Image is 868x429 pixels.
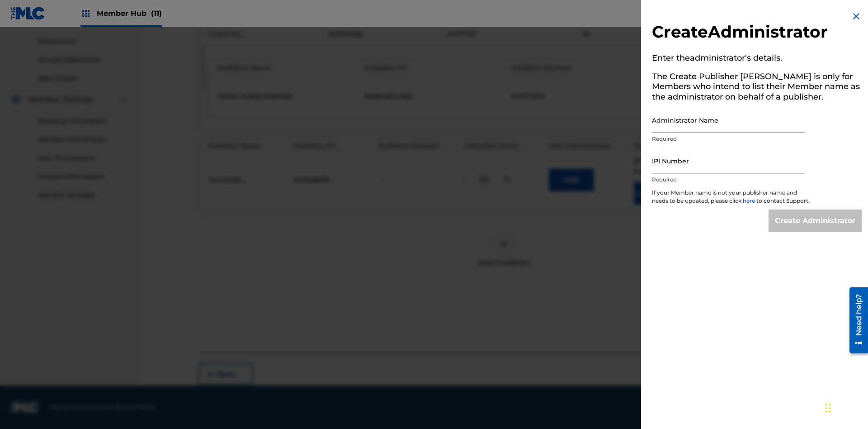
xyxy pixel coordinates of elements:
[652,69,862,108] h5: The Create Publisher [PERSON_NAME] is only for Members who intend to list their Member name as th...
[823,386,868,429] iframe: Chat Widget
[652,189,810,210] p: If your Member name is not your publisher name and needs to be updated, please click to contact S...
[652,22,862,45] h2: Create Administrator
[652,176,805,184] p: Required
[826,395,831,422] div: Drag
[97,8,162,19] span: Member Hub
[11,7,46,20] img: MLC Logo
[151,9,162,18] span: (11)
[743,197,756,204] a: here
[652,50,862,69] h5: Enter the administrator 's details.
[80,8,91,19] img: Top Rightsholders
[843,284,868,358] iframe: Resource Center
[652,135,805,143] p: Required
